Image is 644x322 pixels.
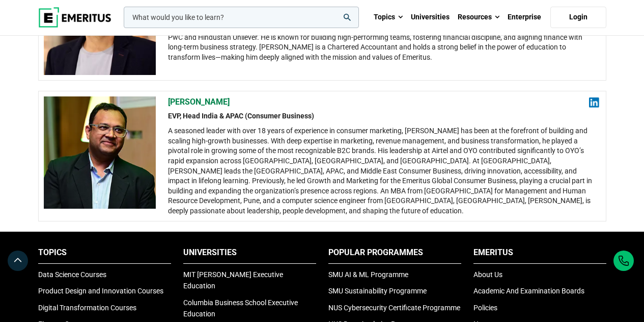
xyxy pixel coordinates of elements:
[550,7,606,28] a: Login
[328,304,460,312] a: NUS Cybersecurity Certificate Programme
[328,270,408,279] a: SMU AI & ML Programme
[473,287,584,295] a: Academic And Examination Boards
[183,270,283,290] a: MIT [PERSON_NAME] Executive Education
[44,96,156,209] img: Avnish
[124,7,359,28] input: woocommerce-product-search-field-0
[38,270,106,279] a: Data Science Courses
[168,126,600,216] div: A seasoned leader with over 18 years of experience in consumer marketing, [PERSON_NAME] has been ...
[589,97,599,108] img: linkedin.png
[38,287,163,295] a: Product Design and Innovation Courses
[38,304,136,312] a: Digital Transformation Courses
[473,270,502,279] a: About Us
[473,304,497,312] a: Policies
[183,299,298,318] a: Columbia Business School Executive Education
[168,111,600,121] h2: EVP, Head India & APAC (Consumer Business)
[168,96,600,108] h2: [PERSON_NAME]
[328,287,427,295] a: SMU Sustainability Programme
